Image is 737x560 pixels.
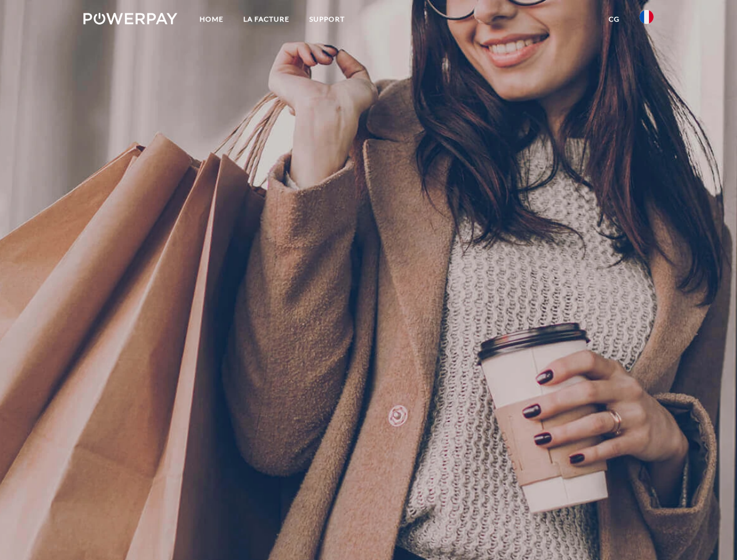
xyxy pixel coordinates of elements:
[233,9,299,30] a: LA FACTURE
[83,13,177,24] img: logo-powerpay-white.svg
[190,9,233,30] a: Home
[299,9,355,30] a: Support
[640,10,654,24] img: fr
[599,9,630,30] a: CG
